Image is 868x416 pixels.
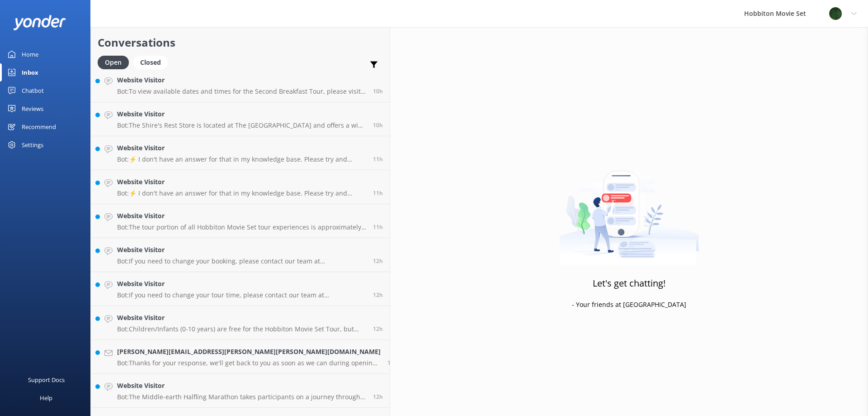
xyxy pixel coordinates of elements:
h3: Let's get chatting! [593,276,665,291]
a: Closed [133,57,172,67]
h4: Website Visitor [117,279,366,289]
p: Bot: To view available dates and times for the Second Breakfast Tour, please visit [DOMAIN_NAME][... [117,87,366,96]
div: Closed [133,56,168,69]
div: Support Docs [28,371,65,389]
h4: Website Visitor [117,245,366,255]
span: 10:14pm 15-Aug-2025 (UTC +12:00) Pacific/Auckland [373,223,383,231]
a: Website VisitorBot:To view available dates and times for the Second Breakfast Tour, please visit ... [91,68,390,102]
a: Website VisitorBot:The Shire's Rest Store is located at The [GEOGRAPHIC_DATA] and offers a wide s... [91,102,390,136]
span: 11:16pm 15-Aug-2025 (UTC +12:00) Pacific/Auckland [373,87,383,95]
h4: [PERSON_NAME][EMAIL_ADDRESS][PERSON_NAME][PERSON_NAME][DOMAIN_NAME] [117,347,381,357]
div: Help [40,389,52,407]
a: Website VisitorBot:⚡ I don't have an answer for that in my knowledge base. Please try and rephras... [91,136,390,170]
h4: Website Visitor [117,313,366,323]
img: yonder-white-logo.png [14,15,66,30]
div: Home [22,45,38,63]
p: Bot: Thanks for your response, we'll get back to you as soon as we can during opening hours. [117,359,381,367]
a: Website VisitorBot:The Middle-earth Halfling Marathon takes participants on a journey through sit... [91,374,390,408]
p: Bot: The Shire's Rest Store is located at The [GEOGRAPHIC_DATA] and offers a wide selection of so... [117,121,366,129]
p: Bot: ⚡ I don't have an answer for that in my knowledge base. Please try and rephrase your questio... [117,189,366,197]
p: Bot: ⚡ I don't have an answer for that in my knowledge base. Please try and rephrase your questio... [117,155,366,163]
p: Bot: If you need to change your tour time, please contact our team at [EMAIL_ADDRESS][DOMAIN_NAME... [117,291,366,299]
span: 09:37pm 15-Aug-2025 (UTC +12:00) Pacific/Auckland [373,257,383,265]
h4: Website Visitor [117,211,366,221]
img: artwork of a man stealing a conversation from at giant smartphone [559,152,699,265]
h4: Website Visitor [117,109,366,119]
span: 11:06pm 15-Aug-2025 (UTC +12:00) Pacific/Auckland [373,121,383,129]
p: - Your friends at [GEOGRAPHIC_DATA] [572,300,686,310]
a: Website VisitorBot:⚡ I don't have an answer for that in my knowledge base. Please try and rephras... [91,170,390,204]
span: 10:17pm 15-Aug-2025 (UTC +12:00) Pacific/Auckland [373,189,383,197]
p: Bot: The Middle-earth Halfling Marathon takes participants on a journey through sites and scenes ... [117,393,366,401]
a: Website VisitorBot:The tour portion of all Hobbiton Movie Set tour experiences is approximately 2... [91,204,390,238]
img: 34-1625720359.png [829,7,842,20]
a: [PERSON_NAME][EMAIL_ADDRESS][PERSON_NAME][PERSON_NAME][DOMAIN_NAME]Bot:Thanks for your response, ... [91,340,390,374]
h4: Website Visitor [117,75,366,85]
a: Website VisitorBot:If you need to change your tour time, please contact our team at [EMAIL_ADDRES... [91,272,390,306]
h4: Website Visitor [117,381,366,391]
div: Settings [22,136,43,154]
span: 10:39pm 15-Aug-2025 (UTC +12:00) Pacific/Auckland [373,155,383,163]
div: Reviews [22,100,43,118]
p: Bot: The tour portion of all Hobbiton Movie Set tour experiences is approximately 2.5 hours long.... [117,223,366,231]
p: Bot: Children/Infants (0-10 years) are free for the Hobbiton Movie Set Tour, but they must have a... [117,325,366,333]
a: Website VisitorBot:If you need to change your booking, please contact our team at [EMAIL_ADDRESS]... [91,238,390,272]
div: Recommend [22,118,56,136]
h2: Conversations [98,34,383,51]
a: Website VisitorBot:Children/Infants (0-10 years) are free for the Hobbiton Movie Set Tour, but th... [91,306,390,340]
span: 09:34pm 15-Aug-2025 (UTC +12:00) Pacific/Auckland [373,325,383,333]
span: 09:05pm 15-Aug-2025 (UTC +12:00) Pacific/Auckland [373,393,383,401]
p: Bot: If you need to change your booking, please contact our team at [EMAIL_ADDRESS][DOMAIN_NAME] ... [117,257,366,265]
h4: Website Visitor [117,177,366,187]
h4: Website Visitor [117,143,366,153]
div: Open [98,56,129,69]
span: 09:37pm 15-Aug-2025 (UTC +12:00) Pacific/Auckland [373,291,383,299]
a: Open [98,57,133,67]
div: Inbox [22,63,38,81]
span: 09:30pm 15-Aug-2025 (UTC +12:00) Pacific/Auckland [387,359,397,367]
div: Chatbot [22,81,44,100]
